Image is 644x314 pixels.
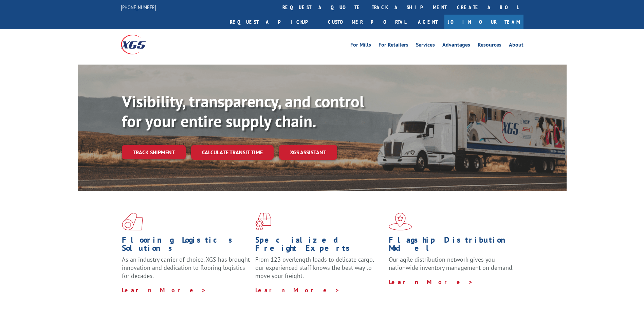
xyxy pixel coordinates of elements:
a: Join Our Team [444,15,523,29]
a: Learn More > [122,286,206,294]
h1: Flooring Logistics Solutions [122,236,250,256]
a: Request a pickup [225,15,323,29]
a: For Retailers [379,42,408,50]
h1: Specialized Freight Experts [255,236,384,256]
img: xgs-icon-flagship-distribution-model-red [389,213,412,230]
img: xgs-icon-total-supply-chain-intelligence-red [122,213,143,230]
b: Visibility, transparency, and control for your entire supply chain. [122,91,364,132]
a: Track shipment [122,145,186,159]
img: xgs-icon-focused-on-flooring-red [255,213,271,230]
a: [PHONE_NUMBER] [121,4,156,11]
a: Learn More > [255,286,340,294]
a: Services [416,42,435,50]
a: Calculate transit time [191,145,274,160]
a: For Mills [350,42,371,50]
a: Advantages [442,42,470,50]
span: Our agile distribution network gives you nationwide inventory management on demand. [389,256,514,272]
h1: Flagship Distribution Model [389,236,517,256]
a: XGS ASSISTANT [279,145,337,160]
a: Customer Portal [323,15,411,29]
a: Agent [411,15,444,29]
p: From 123 overlength loads to delicate cargo, our experienced staff knows the best way to move you... [255,256,384,286]
a: Resources [478,42,501,50]
a: About [509,42,523,50]
span: As an industry carrier of choice, XGS has brought innovation and dedication to flooring logistics... [122,256,250,280]
a: Learn More > [389,278,473,286]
